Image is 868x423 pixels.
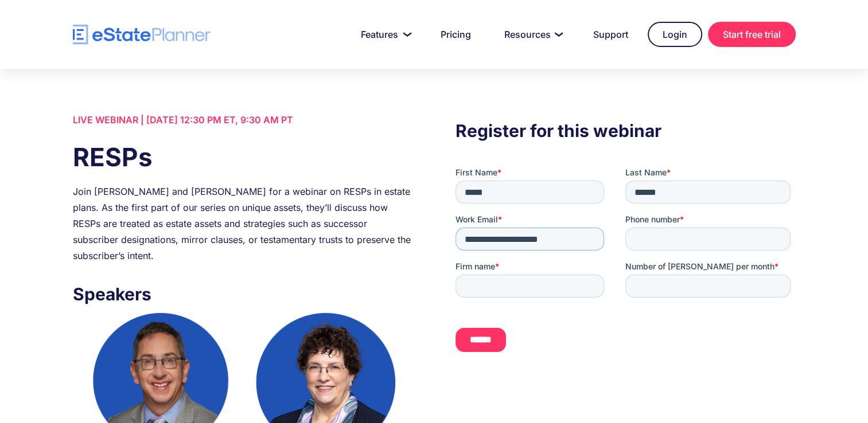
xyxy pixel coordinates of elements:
div: Join [PERSON_NAME] and [PERSON_NAME] for a webinar on RESPs in estate plans. As the first part of... [73,183,412,264]
div: LIVE WEBINAR | [DATE] 12:30 PM ET, 9:30 AM PT [73,112,412,128]
a: home [73,25,211,45]
h1: RESPs [73,139,412,175]
a: Pricing [427,23,485,46]
a: Support [579,23,642,46]
iframe: Form 0 [456,167,795,372]
h3: Speakers [73,281,412,307]
h3: Register for this webinar [456,117,795,144]
a: Start free trial [708,22,796,47]
a: Resources [491,23,574,46]
a: Features [347,23,421,46]
a: Login [648,22,702,47]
